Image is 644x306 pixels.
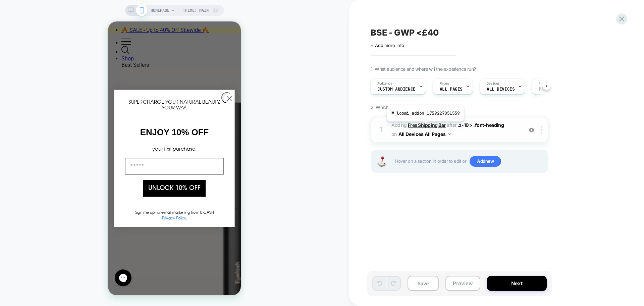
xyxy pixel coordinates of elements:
[447,122,457,128] span: AFTER
[378,123,385,137] div: 1
[391,130,396,138] span: on
[445,276,480,291] button: Preview
[377,87,416,92] span: Custom Audience
[487,87,515,92] span: ALL DEVICES
[541,126,542,134] img: close
[35,158,98,175] button: UNLOCK 10% OFF
[408,276,439,291] button: Save
[440,87,463,92] span: ALL PAGES
[391,122,446,128] span: Adding
[32,106,101,116] span: ENJOY 10% OFF
[113,71,124,82] button: Close dialog
[371,104,458,110] span: 2. Which changes the experience contains?
[371,28,438,38] span: BSE - GWP <£40
[539,87,561,92] span: Page Load
[487,81,500,86] span: Devices
[44,125,89,131] span: your first purchase.
[27,189,106,193] span: Sign me up for email marketing from UKLASH
[183,5,209,16] span: Theme: MAIN
[17,137,116,153] input: Email
[395,156,544,167] span: Hover on a section in order to edit or
[408,122,446,128] b: Free Shipping Bar
[20,79,112,89] span: SUPERCHARGE YOUR NATURAL BEAUTY, YOUR WAY.
[151,5,169,16] span: HOMEPAGE
[54,195,79,199] a: Privacy Policy.
[440,81,449,86] span: Pages
[371,43,404,48] span: + Add more info
[371,66,476,72] span: 1. What audience and where will the experience run?
[375,156,388,167] img: Joystick
[539,81,552,86] span: Trigger
[458,122,504,128] span: .z-10 > .font-heading
[487,276,547,291] button: Next
[377,81,392,86] span: Audience
[398,129,451,139] button: All Devices All Pages
[3,246,27,267] iframe: Gorgias live chat messenger
[448,133,451,135] img: down arrow
[529,127,534,133] img: crossed eye
[470,156,501,167] span: Add new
